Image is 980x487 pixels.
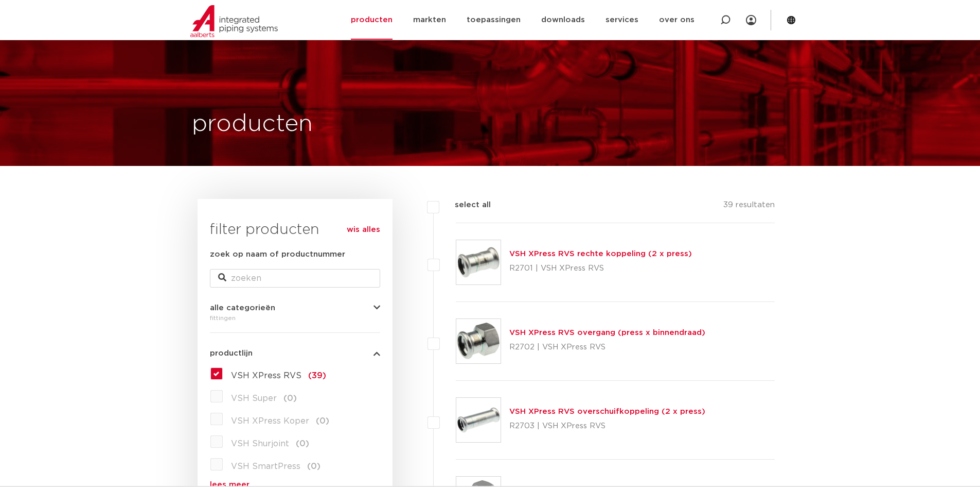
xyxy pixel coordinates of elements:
p: R2703 | VSH XPress RVS [509,418,705,434]
p: 39 resultaten [723,199,775,215]
span: VSH Shurjoint [231,440,289,448]
span: VSH Super [231,394,277,402]
span: VSH XPress RVS [231,372,301,380]
a: VSH XPress RVS overschuifkoppeling (2 x press) [509,408,705,415]
button: alle categorieën [210,304,380,312]
div: my IPS [746,9,756,31]
button: productlijn [210,349,380,357]
img: Thumbnail for VSH XPress RVS overschuifkoppeling (2 x press) [456,398,501,442]
h1: producten [192,108,313,141]
label: select all [439,199,491,211]
input: zoeken [210,269,380,288]
p: R2701 | VSH XPress RVS [509,260,692,277]
p: R2702 | VSH XPress RVS [509,339,705,356]
a: wis alles [347,224,380,236]
span: (0) [316,417,329,425]
span: (0) [296,440,309,448]
div: fittingen [210,312,380,324]
span: (39) [308,372,326,380]
img: Thumbnail for VSH XPress RVS overgang (press x binnendraad) [456,319,501,363]
span: VSH SmartPress [231,462,300,471]
span: (0) [283,394,297,402]
label: zoek op naam of productnummer [210,248,345,261]
span: productlijn [210,349,253,357]
span: VSH XPress Koper [231,417,309,425]
span: (0) [307,462,320,471]
a: VSH XPress RVS rechte koppeling (2 x press) [509,250,692,258]
a: VSH XPress RVS overgang (press x binnendraad) [509,329,705,337]
span: alle categorieën [210,304,275,312]
img: Thumbnail for VSH XPress RVS rechte koppeling (2 x press) [456,240,501,284]
h3: filter producten [210,220,380,240]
